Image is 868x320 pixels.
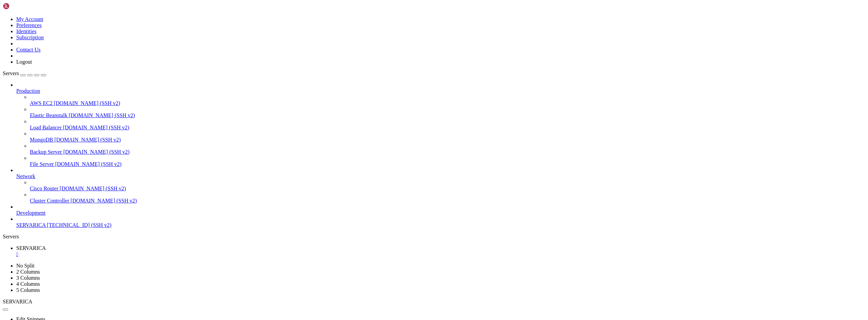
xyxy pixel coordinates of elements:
x-row: Welcome to Ubuntu 22.04.5 LTS (GNU/Linux 5.15.0-157-generic x86_64) [3,3,780,8]
a: My Account [16,16,43,22]
span: Elastic Beanstalk [30,112,67,118]
x-row: Usage of /: 4.6% of 244.98GB Users logged in: 0 [3,55,780,60]
span: [DOMAIN_NAME] (SSH v2) [54,100,120,106]
x-row: just raised the bar for easy, resilient and secure K8s cluster deployment. [3,83,780,89]
x-row: root@root:~# [3,175,780,181]
li: File Server [DOMAIN_NAME] (SSH v2) [30,155,865,167]
a: Production [16,88,865,94]
li: Production [16,82,865,167]
li: Development [16,204,865,216]
li: SERVARICA [TECHNICAL_ID] (SSH v2) [16,216,865,228]
a: Development [16,210,865,216]
li: Network [16,167,865,204]
a: SERVARICA [16,245,865,257]
a: Contact Us [16,47,41,52]
a: 5 Columns [16,287,40,293]
span: Servers [3,70,19,76]
li: Cluster Controller [DOMAIN_NAME] (SSH v2) [30,192,865,204]
x-row: System information as of [DATE] 08:10:00 PM -03 2025 [3,37,780,43]
span: Cluster Controller [30,198,69,204]
span: File Server [30,161,54,167]
a:  [16,251,865,257]
a: Logout [16,59,32,65]
a: Preferences [16,22,42,28]
x-row: Expanded Security Maintenance for Applications is not enabled. [3,106,780,112]
a: Network [16,173,865,179]
x-row: * Support: [URL][DOMAIN_NAME] [3,26,780,31]
img: Shellngn [3,3,42,9]
div: (13, 30) [40,175,43,181]
span: [DOMAIN_NAME] (SSH v2) [54,137,121,143]
span: [DOMAIN_NAME] (SSH v2) [55,161,122,167]
a: File Server [DOMAIN_NAME] (SSH v2) [30,161,865,167]
span: [DOMAIN_NAME] (SSH v2) [69,112,135,118]
x-row: New release '24.04.3 LTS' available. [3,147,780,152]
a: Load Balancer [DOMAIN_NAME] (SSH v2) [30,125,865,131]
x-row: 0 updates can be applied immediately. [3,118,780,124]
span: SERVARICA [3,299,32,304]
a: Elastic Beanstalk [DOMAIN_NAME] (SSH v2) [30,112,865,119]
a: SERVARICA [TECHNICAL_ID] (SSH v2) [16,222,865,228]
li: Elastic Beanstalk [DOMAIN_NAME] (SSH v2) [30,106,865,119]
x-row: Learn more about enabling ESM Apps service at [URL][DOMAIN_NAME] [3,135,780,141]
li: Load Balancer [DOMAIN_NAME] (SSH v2) [30,119,865,131]
a: 4 Columns [16,281,40,287]
a: Identities [16,28,37,34]
span: Load Balancer [30,125,62,130]
span: Backup Server [30,149,62,155]
span: [DOMAIN_NAME] (SSH v2) [63,125,130,130]
a: 3 Columns [16,275,40,281]
li: Backup Server [DOMAIN_NAME] (SSH v2) [30,143,865,155]
li: Cisco Router [DOMAIN_NAME] (SSH v2) [30,179,865,192]
x-row: [URL][DOMAIN_NAME] [3,95,780,101]
li: AWS EC2 [DOMAIN_NAME] (SSH v2) [30,94,865,106]
span: MongoDB [30,137,53,143]
a: Backup Server [DOMAIN_NAME] (SSH v2) [30,149,865,155]
span: SERVARICA [16,245,46,251]
a: AWS EC2 [DOMAIN_NAME] (SSH v2) [30,100,865,106]
x-row: Swap usage: 0% [3,66,780,72]
span: Development [16,210,45,216]
x-row: * Strictly confined Kubernetes makes edge and IoT secure. Learn how MicroK8s [3,78,780,83]
span: SERVARICA [16,222,45,228]
span: [DOMAIN_NAME] (SSH v2) [63,149,130,155]
a: MongoDB [DOMAIN_NAME] (SSH v2) [30,137,865,143]
x-row: Run 'do-release-upgrade' to upgrade to it. [3,152,780,158]
a: Subscription [16,35,44,40]
li: MongoDB [DOMAIN_NAME] (SSH v2) [30,131,865,143]
a: Cluster Controller [DOMAIN_NAME] (SSH v2) [30,198,865,204]
span: [TECHNICAL_ID] (SSH v2) [47,222,111,228]
x-row: Last login: [DATE] from [TECHNICAL_ID] [3,170,780,175]
x-row: Memory usage: 15% IPv4 address for eth0: [TECHNICAL_ID] [3,60,780,66]
div: Servers [3,234,865,240]
span: Cisco Router [30,186,58,191]
a: Cisco Router [DOMAIN_NAME] (SSH v2) [30,186,865,192]
x-row: 16 additional security updates can be applied with ESM Apps. [3,129,780,135]
a: No Split [16,263,35,269]
x-row: * Management: [URL][DOMAIN_NAME] [3,20,780,26]
span: [DOMAIN_NAME] (SSH v2) [60,186,126,191]
a: Servers [3,70,46,76]
span: [DOMAIN_NAME] (SSH v2) [71,198,137,204]
x-row: System load: 0.05 Processes: 154 [3,49,780,55]
span: Production [16,88,40,94]
x-row: * Documentation: [URL][DOMAIN_NAME] [3,14,780,20]
span: Network [16,173,35,179]
a: 2 Columns [16,269,40,275]
span: AWS EC2 [30,100,53,106]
